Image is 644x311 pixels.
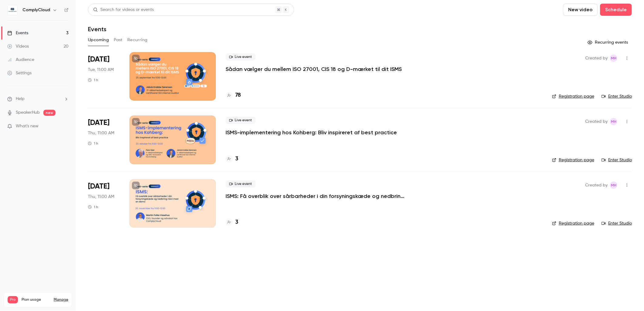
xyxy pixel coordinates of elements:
span: Created by [585,55,608,62]
span: MH [611,55,616,62]
h4: 78 [235,91,241,99]
a: Registration page [552,157,594,163]
h1: Events [88,25,106,33]
span: Help [16,96,25,102]
button: Recurring events [585,38,632,47]
span: Live event [226,53,256,61]
span: Maibrit Hovedskou [610,182,617,189]
a: ISMS: Få overblik over sårbarheder i din forsyningskæde og nedbring risici med en demo [226,192,408,200]
a: Registration page [552,220,594,226]
a: 3 [226,155,238,163]
a: Enter Studio [602,157,632,163]
div: 1 h [88,141,98,146]
span: Tue, 11:00 AM [88,67,114,73]
div: 1 h [88,205,98,209]
a: 78 [226,91,241,99]
span: What's new [16,123,39,129]
li: help-dropdown-opener [7,96,69,102]
span: Created by [585,118,608,125]
a: ISMS-implementering hos Kohberg: Bliv inspireret af best practice [226,129,397,136]
span: Thu, 11:00 AM [88,130,114,136]
div: 1 h [88,78,98,82]
button: Schedule [600,4,632,16]
h6: ComplyCloud [22,7,50,13]
iframe: Noticeable Trigger [61,124,69,129]
span: Plan usage [22,297,50,302]
a: Manage [54,297,68,302]
span: Live event [226,180,256,188]
button: Recurring [127,35,148,45]
a: 3 [226,218,238,226]
span: Maibrit Hovedskou [610,55,617,62]
span: [DATE] [88,55,109,64]
div: Nov 20 Thu, 11:00 AM (Europe/Copenhagen) [88,179,120,228]
a: Sådan vælger du mellem ISO 27001, CIS 18 og D-mærket til dit ISMS [226,65,402,73]
span: Live event [226,117,256,124]
span: [DATE] [88,118,109,128]
div: Audience [7,57,34,63]
img: ComplyCloud [8,5,17,15]
a: SpeakerHub [16,109,40,116]
h4: 3 [235,218,238,226]
a: Enter Studio [602,220,632,226]
span: MH [611,182,616,189]
span: [DATE] [88,182,109,191]
div: Videos [7,43,29,49]
button: New video [563,4,598,16]
button: Upcoming [88,35,109,45]
a: Enter Studio [602,93,632,99]
div: Sep 23 Tue, 11:00 AM (Europe/Copenhagen) [88,52,120,101]
span: MH [611,118,616,125]
button: Past [114,35,122,45]
a: Registration page [552,93,594,99]
div: Settings [7,70,32,76]
h4: 3 [235,155,238,163]
span: Thu, 11:00 AM [88,194,114,200]
span: Created by [585,182,608,189]
div: Oct 23 Thu, 11:00 AM (Europe/Copenhagen) [88,115,120,164]
span: Pro [8,296,18,303]
div: Search for videos or events [93,7,154,13]
span: new [43,110,55,116]
span: Maibrit Hovedskou [610,118,617,125]
div: Events [7,30,28,36]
